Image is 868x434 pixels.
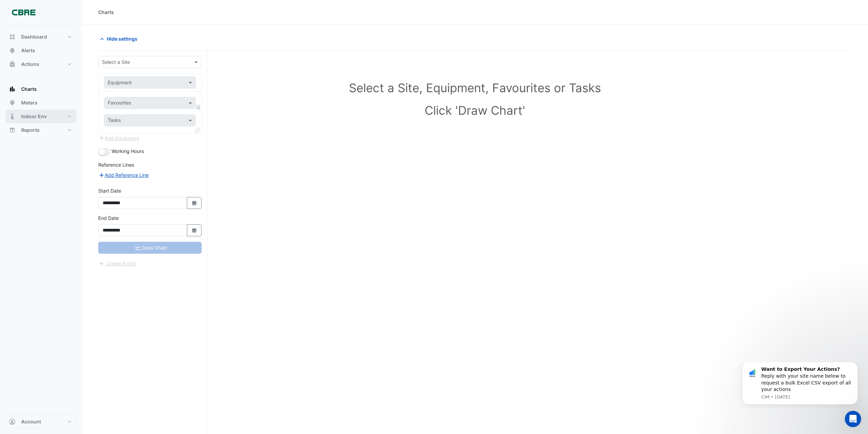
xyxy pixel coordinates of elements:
[5,30,76,44] button: Dashboard
[195,104,202,110] span: Choose Function
[5,82,76,96] button: Charts
[9,47,16,54] app-icon: Alerts
[21,61,39,68] span: Actions
[98,260,137,266] app-escalated-ticket-create-button: Please correct errors first
[21,113,47,120] span: Indoor Env
[191,227,197,233] fa-icon: Select Date
[107,99,131,108] div: Favourites
[9,86,16,93] app-icon: Charts
[845,411,861,427] iframe: Intercom live chat
[5,96,76,110] button: Meters
[8,5,39,19] img: Company Logo
[107,35,137,42] span: Hide settings
[30,4,121,30] div: Message content
[21,127,40,134] span: Reports
[9,127,16,134] app-icon: Reports
[113,81,837,95] h1: Select a Site, Equipment, Favourites or Tasks
[5,123,76,137] button: Reports
[732,362,868,409] iframe: Intercom notifications message
[113,103,837,117] h1: Click 'Draw Chart'
[98,33,142,45] button: Hide settings
[21,47,35,54] span: Alerts
[191,200,197,206] fa-icon: Select Date
[5,415,76,429] button: Account
[5,57,76,71] button: Actions
[15,5,26,16] img: Profile image for CIM
[21,86,37,93] span: Charts
[30,4,108,10] b: Want to Export Your Actions?
[98,171,149,179] button: Add Reference Line
[30,4,121,30] div: Reply with your site name below to request a bulk Excel CSV export of all your actions
[98,187,121,194] label: Start Date
[9,99,16,106] app-icon: Meters
[98,214,119,222] label: End Date
[107,116,121,125] div: Tasks
[9,113,16,120] app-icon: Indoor Env
[98,161,134,168] label: Reference Lines
[195,127,200,133] span: Clone Favourites and Tasks from this Equipment to other Equipment
[30,32,121,38] p: Message from CIM, sent 1w ago
[112,148,144,154] span: Working Hours
[9,61,16,68] app-icon: Actions
[98,9,114,16] div: Charts
[21,99,38,106] span: Meters
[5,44,76,57] button: Alerts
[5,110,76,123] button: Indoor Env
[21,33,47,40] span: Dashboard
[9,33,16,40] app-icon: Dashboard
[21,418,41,425] span: Account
